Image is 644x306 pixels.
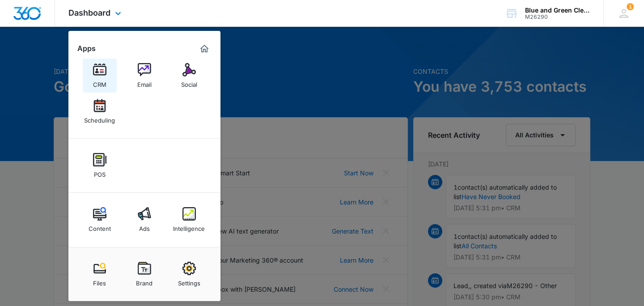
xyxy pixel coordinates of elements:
a: Scheduling [83,94,117,128]
a: Social [172,59,206,93]
div: account id [525,14,590,20]
div: Settings [178,275,200,287]
div: Files [93,275,106,287]
div: account name [525,7,590,14]
div: notifications count [627,3,634,10]
h2: Apps [77,44,96,53]
div: Ads [139,221,150,232]
a: Files [83,257,117,291]
a: Settings [172,257,206,291]
div: CRM [93,76,106,88]
a: Brand [127,257,161,291]
a: Ads [127,203,161,237]
div: Intelligence [173,221,205,232]
a: CRM [83,59,117,93]
div: Social [181,76,197,88]
span: Dashboard [68,8,110,17]
a: Intelligence [172,203,206,237]
a: POS [83,149,117,183]
div: Brand [136,275,153,287]
a: Content [83,203,117,237]
span: 1 [627,3,634,10]
div: Scheduling [84,112,115,124]
a: Email [127,59,161,93]
div: Content [89,221,111,232]
div: POS [94,166,106,178]
a: Marketing 360® Dashboard [197,42,212,56]
div: Email [137,76,152,88]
